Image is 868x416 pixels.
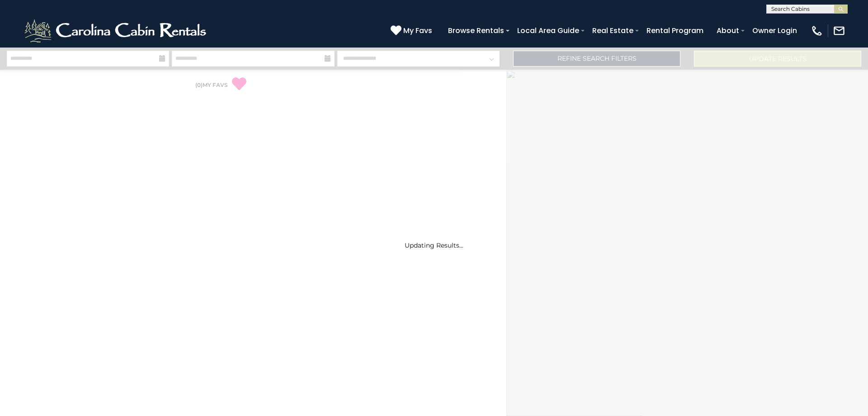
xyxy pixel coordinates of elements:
span: My Favs [403,25,432,36]
img: White-1-2.png [23,17,210,44]
a: Rental Program [642,23,708,38]
a: Real Estate [588,23,638,38]
img: phone-regular-white.png [811,24,823,37]
a: My Favs [391,25,434,37]
img: mail-regular-white.png [833,24,845,37]
a: Local Area Guide [513,23,584,38]
a: Owner Login [748,23,802,38]
a: About [712,23,744,38]
a: Browse Rentals [443,23,509,38]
